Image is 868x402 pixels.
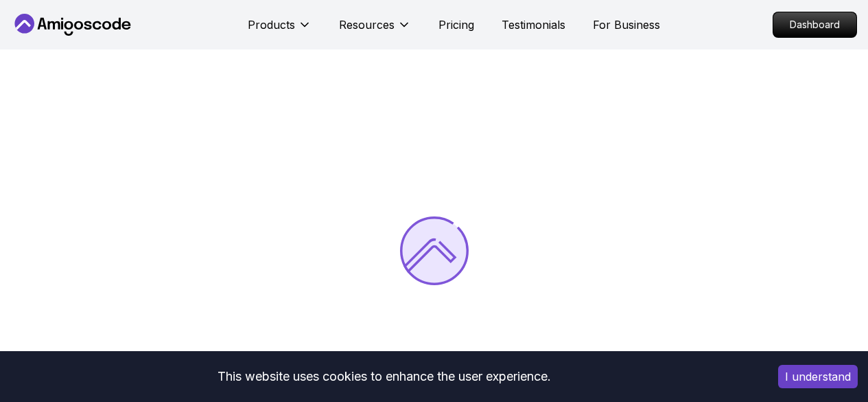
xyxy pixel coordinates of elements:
[778,365,858,388] button: Accept cookies
[248,16,295,33] p: Products
[438,16,474,33] a: Pricing
[248,16,312,44] button: Products
[773,12,856,37] p: Dashboard
[502,16,565,33] a: Testimonials
[339,16,411,44] button: Resources
[339,16,395,33] p: Resources
[773,12,857,38] a: Dashboard
[593,16,660,33] a: For Business
[10,361,758,392] div: This website uses cookies to enhance the user experience.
